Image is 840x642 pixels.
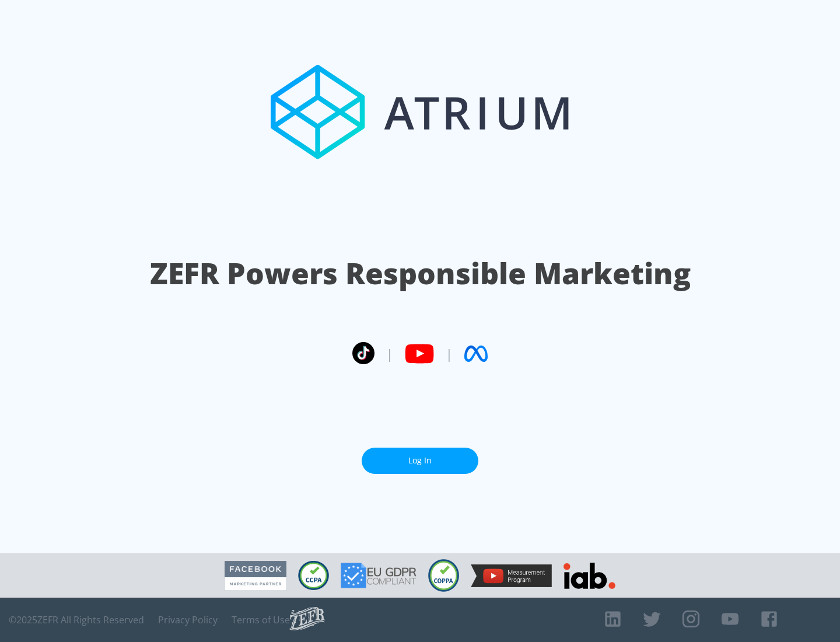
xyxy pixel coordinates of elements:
img: COPPA Compliant [428,559,459,592]
h1: ZEFR Powers Responsible Marketing [150,253,691,294]
a: Privacy Policy [158,614,218,626]
span: | [386,345,393,362]
span: | [446,345,453,362]
img: Facebook Marketing Partner [225,561,286,591]
img: IAB [563,563,615,589]
a: Log In [362,448,478,474]
span: © 2025 ZEFR All Rights Reserved [9,614,144,626]
img: CCPA Compliant [298,561,329,590]
img: GDPR Compliant [341,563,416,588]
img: YouTube Measurement Program [471,564,552,587]
a: Terms of Use [232,614,290,626]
